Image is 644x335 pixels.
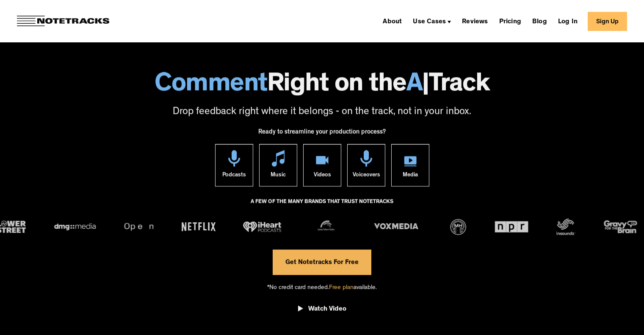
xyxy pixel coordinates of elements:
[271,166,286,186] div: Music
[459,14,491,28] a: Reviews
[379,14,405,28] a: About
[588,12,627,31] a: Sign Up
[8,105,636,119] p: Drop feedback right where it belongs - on the track, not in your inbox.
[8,72,636,99] h1: Right on the Track
[251,195,393,218] div: A FEW OF THE MANY BRANDS THAT TRUST NOTETRACKS
[413,19,446,25] div: Use Cases
[313,166,331,186] div: Videos
[409,14,454,28] div: Use Cases
[258,124,386,144] div: Ready to streamline your production process?
[298,299,346,323] a: open lightbox
[273,249,371,275] a: Get Notetracks For Free
[329,285,354,291] span: Free plan
[303,144,341,186] a: Videos
[496,14,525,28] a: Pricing
[308,305,346,314] div: Watch Video
[352,166,380,186] div: Voiceovers
[215,144,253,186] a: Podcasts
[347,144,385,186] a: Voiceovers
[403,166,418,186] div: Media
[406,72,423,99] span: A
[529,14,550,28] a: Blog
[259,144,297,186] a: Music
[155,72,267,99] span: Comment
[391,144,429,186] a: Media
[422,72,429,99] span: |
[267,275,377,299] div: *No credit card needed. available.
[222,166,246,186] div: Podcasts
[555,14,581,28] a: Log In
